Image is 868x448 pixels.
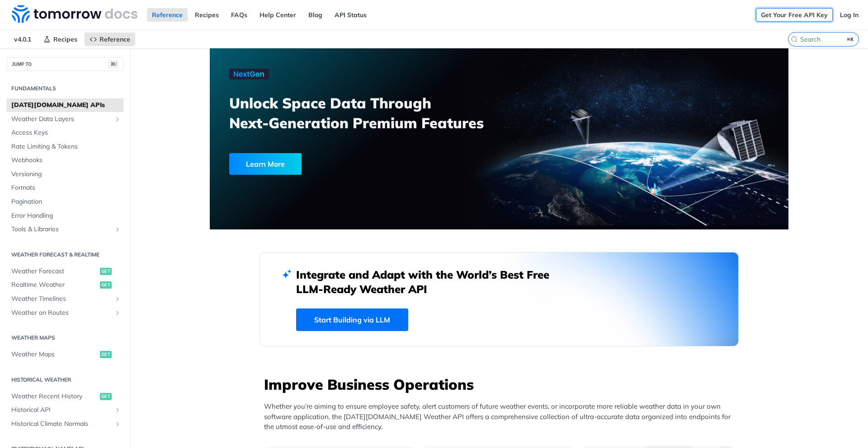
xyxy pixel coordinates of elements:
[7,126,123,140] a: Access Keys
[255,8,301,22] a: Help Center
[147,8,188,22] a: Reference
[114,420,121,428] button: Show subpages for Historical Climate Normals
[229,93,509,133] h3: Unlock Space Data Through Next-Generation Premium Features
[7,209,123,223] a: Error Handling
[7,223,123,236] a: Tools & LibrariesShow subpages for Tools & Libraries
[756,8,833,22] a: Get Your Free API Key
[100,268,112,275] span: get
[100,351,112,358] span: get
[296,267,563,296] h2: Integrate and Adapt with the World’s Best Free LLM-Ready Weather API
[7,348,123,361] a: Weather Mapsget
[7,195,123,209] a: Pagination
[53,35,77,43] span: Recipes
[85,33,135,46] a: Reference
[330,8,372,22] a: API Status
[100,393,112,400] span: get
[11,128,121,137] span: Access Keys
[11,225,112,234] span: Tools & Libraries
[11,294,112,303] span: Weather Timelines
[11,350,98,359] span: Weather Maps
[7,112,123,126] a: Weather Data LayersShow subpages for Weather Data Layers
[7,57,123,71] button: JUMP TO⌘/
[11,280,98,289] span: Realtime Weather
[7,306,123,320] a: Weather on RoutesShow subpages for Weather on Routes
[11,101,121,110] span: [DATE][DOMAIN_NAME] APIs
[100,281,112,289] span: get
[11,142,121,151] span: Rate Limiting & Tokens
[7,168,123,181] a: Versioning
[835,8,863,22] a: Log In
[11,156,121,165] span: Webhooks
[11,420,112,429] span: Historical Climate Normals
[7,140,123,154] a: Rate Limiting & Tokens
[11,308,112,317] span: Weather on Routes
[7,181,123,195] a: Formats
[7,292,123,306] a: Weather TimelinesShow subpages for Weather Timelines
[7,376,123,384] h2: Historical Weather
[7,390,123,403] a: Weather Recent Historyget
[114,309,121,317] button: Show subpages for Weather on Routes
[7,98,123,112] a: [DATE][DOMAIN_NAME] APIs
[7,265,123,278] a: Weather Forecastget
[11,267,98,276] span: Weather Forecast
[99,35,130,43] span: Reference
[190,8,224,22] a: Recipes
[7,417,123,431] a: Historical Climate NormalsShow subpages for Historical Climate Normals
[7,278,123,292] a: Realtime Weatherget
[114,116,121,123] button: Show subpages for Weather Data Layers
[9,33,36,46] span: v4.0.1
[11,211,121,220] span: Error Handling
[7,84,123,93] h2: Fundamentals
[11,197,121,206] span: Pagination
[11,392,98,401] span: Weather Recent History
[229,153,302,175] div: Learn More
[11,170,121,179] span: Versioning
[226,8,252,22] a: FAQs
[7,334,123,342] h2: Weather Maps
[108,61,118,68] span: ⌘/
[114,406,121,414] button: Show subpages for Historical API
[264,401,739,432] p: Whether you’re aiming to ensure employee safety, alert customers of future weather events, or inc...
[11,406,112,415] span: Historical API
[845,35,856,44] kbd: ⌘K
[11,183,121,192] span: Formats
[114,295,121,303] button: Show subpages for Weather Timelines
[7,154,123,167] a: Webhooks
[7,403,123,417] a: Historical APIShow subpages for Historical API
[264,374,739,394] h3: Improve Business Operations
[11,115,112,124] span: Weather Data Layers
[296,308,408,331] a: Start Building via LLM
[12,5,137,23] img: Tomorrow.io Weather API Docs
[229,153,453,175] a: Learn More
[303,8,327,22] a: Blog
[38,33,82,46] a: Recipes
[229,69,269,79] img: NextGen
[791,36,798,43] svg: Search
[114,226,121,233] button: Show subpages for Tools & Libraries
[7,251,123,259] h2: Weather Forecast & realtime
